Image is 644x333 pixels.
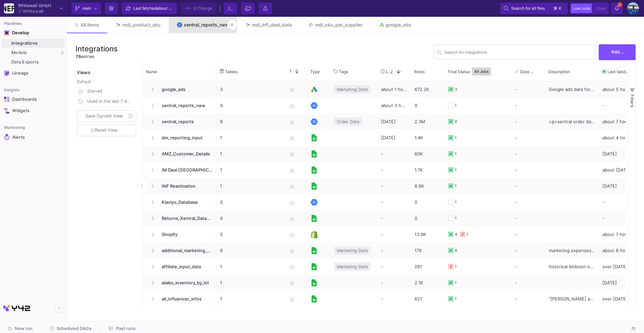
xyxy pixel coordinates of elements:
p: 0 [220,210,280,226]
div: - [599,97,639,113]
button: Used in the last 7 days [75,96,138,106]
button: main [71,3,101,14]
img: AEdFTp4_RXFoBzJxSaYPMZp7Iyigz82078j9C0hFtL5t=s96-c [627,2,639,14]
p: 1 [220,162,280,178]
span: Past runs [116,326,136,331]
img: Navigation icon [4,108,9,113]
span: Code [596,6,606,11]
mat-icon: star_border [288,118,296,126]
p: 8 [220,243,280,258]
span: Search for all files [511,3,545,13]
div: Whitewall GmbH [18,3,51,8]
span: Type [310,69,320,74]
a: Data Exports [2,58,65,66]
input: Search for name, tables, ... [444,51,592,56]
div: - [377,258,411,275]
img: Navigation icon [4,97,9,102]
span: Marketing Data [337,243,368,258]
span: Returns_Xentral_Database [158,210,213,226]
a: Navigation iconLineage [2,68,65,79]
span: AMZ_Customer_Details [158,146,213,162]
mat-icon: star_border [288,279,296,287]
span: Rows [414,69,425,74]
div: Integrations [11,41,63,46]
div: - [515,178,541,194]
div: about 6 hours ago [599,242,639,258]
mat-icon: star_border [288,215,296,223]
mat-icon: star_border [288,231,296,239]
mat-icon: star_border [288,247,296,255]
div: 1.4K [411,130,444,146]
div: 1 [455,210,457,226]
div: - [377,210,411,226]
span: additional_marketing_expenses_monthly [158,243,213,258]
div: mdl_sku_per_supplier [315,22,363,28]
div: Data Exports [11,59,63,65]
img: Tab icon [308,22,314,28]
button: Starred [75,86,138,96]
mat-icon: star_border [288,86,296,94]
mat-icon: star_border [288,263,296,271]
div: 0 [411,97,444,113]
span: xentral_reports [158,114,213,130]
div: 1 [455,291,457,307]
a: Navigation iconDashboards [2,94,65,105]
span: Klaviyo_Database [158,194,213,210]
div: over [DATE] [599,291,639,307]
div: - [515,130,541,145]
img: Google Ads [311,86,318,93]
span: Order Data [337,114,359,130]
div: about 7 hours ago [599,113,639,130]
div: 1 [455,162,457,178]
div: about 7 hours ago [599,226,639,242]
img: [Legacy] Google Sheets [311,279,318,286]
button: Last fetchedabout 3 hours ago [122,3,177,14]
p: 0 [220,98,280,113]
span: Low code [573,6,590,11]
span: Scheduled DAGs [57,326,92,331]
div: - [515,227,541,242]
button: Search for all files⌘k [500,3,568,14]
span: 1 [287,68,291,75]
img: Google BigQuery [311,199,318,206]
div: Starred [87,86,132,96]
div: 1 [455,130,457,146]
img: [Legacy] Google Sheets [311,247,318,254]
div: 1 [455,194,457,210]
div: - [377,226,411,242]
div: [DATE] [599,146,639,162]
div: Final Status [448,64,502,79]
p: 1 [220,275,280,291]
span: INF Reactivation [158,178,213,194]
div: 1 [455,178,457,194]
p: 1 [220,178,280,194]
p: 1 [220,146,280,162]
div: google_ads [386,22,411,28]
img: [Legacy] Google Sheets [311,134,318,141]
a: Integrations [2,39,65,48]
div: - [515,275,541,290]
mat-icon: star_border [288,183,296,191]
div: 1 [467,227,468,242]
div: - [515,194,541,210]
div: [DATE] [377,130,411,146]
img: [Legacy] Google Sheets [311,215,318,222]
div: 672.2K [411,81,444,97]
div: Lineage [12,70,56,76]
span: Tables [225,69,237,74]
span: google_ads [158,82,213,97]
span: all_influencer_infos [158,291,213,307]
div: 1 [455,275,457,291]
mat-icon: star_border [288,166,296,175]
span: alaiko_inventory_by_lot [158,275,213,291]
span: Name [146,69,157,74]
img: Navigation icon [4,134,10,140]
a: Navigation iconWidgets [2,105,65,116]
div: Dashboards [12,97,56,102]
div: 1 [455,146,457,162]
span: Filters [630,94,635,107]
mat-expansion-panel-header: Navigation iconDevelop [2,28,65,38]
div: over [DATE] [599,258,639,275]
button: Low code [571,4,592,13]
div: - [377,291,411,307]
